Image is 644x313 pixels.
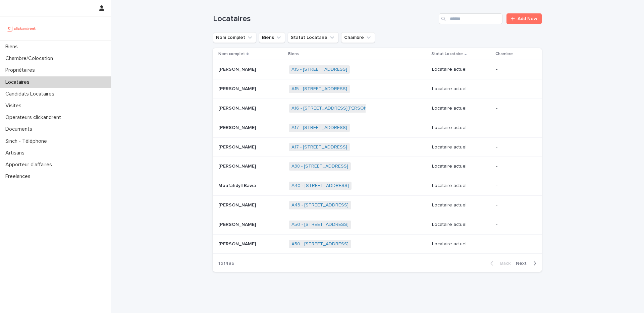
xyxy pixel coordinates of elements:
p: Operateurs clickandrent [3,114,66,121]
p: [PERSON_NAME] [218,221,257,228]
tr: [PERSON_NAME][PERSON_NAME] A50 - [STREET_ADDRESS] Locataire actuel- [213,215,542,234]
p: - [496,67,531,72]
p: [PERSON_NAME] [218,162,257,169]
p: - [496,183,531,189]
a: A40 - [STREET_ADDRESS] [291,183,349,189]
p: Locataire actuel [432,86,491,92]
p: 1 of 486 [213,255,240,272]
p: Propriétaires [3,67,40,73]
tr: [PERSON_NAME][PERSON_NAME] A16 - [STREET_ADDRESS][PERSON_NAME] Locataire actuel- [213,99,542,118]
p: - [496,106,531,111]
p: [PERSON_NAME] [218,201,257,208]
p: Documents [3,126,38,132]
button: Nom complet [213,32,256,43]
p: Locataires [3,79,35,85]
button: Back [485,260,513,266]
a: Add New [506,13,542,24]
a: A17 - [STREET_ADDRESS] [291,144,347,150]
p: Locataire actuel [432,222,491,228]
input: Search [439,13,502,24]
p: Chambre/Colocation [3,55,58,62]
p: Sinch - Téléphone [3,138,52,144]
img: UCB0brd3T0yccxBKYDjQ [5,22,38,35]
span: Back [496,261,511,266]
p: Locataire actuel [432,202,491,208]
p: - [496,222,531,228]
button: Biens [259,32,285,43]
p: Nom complet [218,50,245,58]
p: [PERSON_NAME] [218,104,257,111]
p: [PERSON_NAME] [218,143,257,150]
a: A15 - [STREET_ADDRESS] [291,67,347,72]
p: Statut Locataire [431,50,463,58]
p: - [496,144,531,150]
span: Add New [518,16,537,21]
p: Locataire actuel [432,125,491,131]
p: - [496,164,531,169]
a: A50 - [STREET_ADDRESS] [291,222,348,228]
p: - [496,125,531,131]
tr: [PERSON_NAME][PERSON_NAME] A43 - [STREET_ADDRESS] Locataire actuel- [213,195,542,215]
p: Locataire actuel [432,67,491,72]
button: Statut Locataire [288,32,338,43]
tr: [PERSON_NAME][PERSON_NAME] A17 - [STREET_ADDRESS] Locataire actuel- [213,137,542,157]
a: A43 - [STREET_ADDRESS] [291,202,348,208]
p: [PERSON_NAME] [218,65,257,72]
p: Candidats Locataires [3,91,60,97]
tr: [PERSON_NAME][PERSON_NAME] A15 - [STREET_ADDRESS] Locataire actuel- [213,79,542,99]
p: Locataire actuel [432,241,491,247]
p: [PERSON_NAME] [218,85,257,92]
a: A38 - [STREET_ADDRESS] [291,164,348,169]
p: - [496,202,531,208]
p: Apporteur d'affaires [3,162,57,168]
p: Freelances [3,173,36,180]
tr: [PERSON_NAME][PERSON_NAME] A38 - [STREET_ADDRESS] Locataire actuel- [213,157,542,176]
p: - [496,86,531,92]
p: [PERSON_NAME] [218,240,257,247]
a: A17 - [STREET_ADDRESS] [291,125,347,131]
a: A15 - [STREET_ADDRESS] [291,86,347,92]
tr: [PERSON_NAME][PERSON_NAME] A17 - [STREET_ADDRESS] Locataire actuel- [213,118,542,137]
p: Locataire actuel [432,183,491,189]
tr: [PERSON_NAME][PERSON_NAME] A50 - [STREET_ADDRESS] Locataire actuel- [213,234,542,254]
a: A16 - [STREET_ADDRESS][PERSON_NAME] [291,106,384,111]
p: - [496,241,531,247]
p: Artisans [3,150,30,156]
p: Locataire actuel [432,164,491,169]
p: Biens [288,50,299,58]
p: Visites [3,103,27,109]
h1: Locataires [213,14,436,24]
p: Biens [3,44,23,50]
span: Next [516,261,531,266]
tr: [PERSON_NAME][PERSON_NAME] A15 - [STREET_ADDRESS] Locataire actuel- [213,60,542,79]
tr: Moufahdyll BawaMoufahdyll Bawa A40 - [STREET_ADDRESS] Locataire actuel- [213,176,542,196]
a: A50 - [STREET_ADDRESS] [291,241,348,247]
p: Moufahdyll Bawa [218,182,257,189]
button: Next [513,260,542,266]
p: Locataire actuel [432,144,491,150]
p: [PERSON_NAME] [218,124,257,131]
p: Locataire actuel [432,106,491,111]
p: Chambre [495,50,513,58]
button: Chambre [341,32,375,43]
